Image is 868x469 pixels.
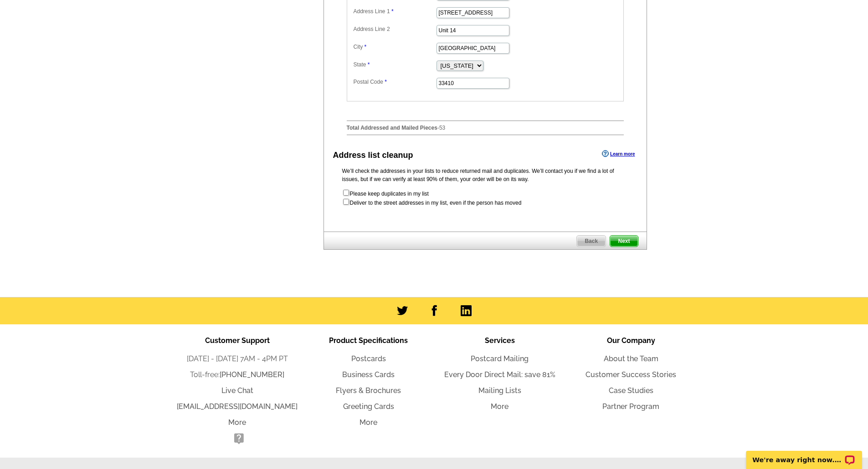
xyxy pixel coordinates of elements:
[354,43,436,51] label: City
[342,370,395,379] a: Business Cards
[343,402,394,411] a: Greeting Cards
[602,402,659,411] a: Partner Program
[360,418,377,427] a: More
[354,25,436,33] label: Address Line 2
[347,125,437,131] strong: Total Addressed and Mailed Pieces
[220,370,284,379] a: [PHONE_NUMBER]
[205,336,270,345] span: Customer Support
[586,370,676,379] a: Customer Success Stories
[610,236,637,247] span: Next
[577,236,606,247] span: Back
[336,386,401,395] a: Flyers & Brochures
[172,353,303,364] li: [DATE] - [DATE] 7AM - 4PM PT
[609,386,653,395] a: Case Studies
[444,370,555,379] a: Every Door Direct Mail: save 81%
[740,440,868,469] iframe: LiveChat chat widget
[333,149,413,161] div: Address list cleanup
[354,61,436,69] label: State
[576,235,606,247] a: Back
[354,78,436,86] label: Postal Code
[602,150,635,157] a: Learn more
[351,354,386,363] a: Postcards
[607,336,655,345] span: Our Company
[329,336,408,345] span: Product Specifications
[177,402,298,411] a: [EMAIL_ADDRESS][DOMAIN_NAME]
[491,402,508,411] a: More
[439,125,445,131] span: 53
[478,386,521,395] a: Mailing Lists
[471,354,529,363] a: Postcard Mailing
[485,336,515,345] span: Services
[228,418,246,427] a: More
[354,7,436,15] label: Address Line 1
[172,369,303,380] li: Toll-free:
[604,354,658,363] a: About the Team
[342,189,628,207] form: Please keep duplicates in my list Deliver to the street addresses in my list, even if the person ...
[342,167,628,183] p: We’ll check the addresses in your lists to reduce returned mail and duplicates. We’ll contact you...
[221,386,253,395] a: Live Chat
